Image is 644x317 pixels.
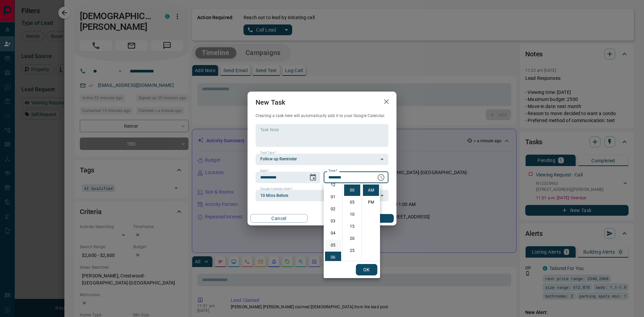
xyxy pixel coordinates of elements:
[363,184,379,196] li: AM
[248,92,293,113] h2: New Task
[344,245,360,256] li: 25 minutes
[325,227,341,239] li: 4 hours
[356,264,377,275] button: OK
[260,169,269,173] label: Date
[344,221,360,232] li: 15 minutes
[256,190,388,201] div: 10 Mins Before
[256,113,388,119] p: Creating a task here will automatically add it to your Google Calendar.
[325,203,341,215] li: 2 hours
[344,209,360,220] li: 10 minutes
[374,171,388,184] button: Choose time, selected time is 6:00 AM
[256,154,388,165] div: Follow up Reminder
[250,214,308,223] button: Cancel
[344,197,360,208] li: 5 minutes
[260,187,292,191] label: Google Calendar Alert
[342,183,361,261] ul: Select minutes
[328,169,337,173] label: Time
[344,233,360,244] li: 20 minutes
[363,197,379,208] li: PM
[344,257,360,268] li: 30 minutes
[324,183,342,261] ul: Select hours
[325,215,341,227] li: 3 hours
[325,179,341,191] li: 12 hours
[344,184,360,196] li: 0 minutes
[260,151,276,155] label: Task Type
[306,171,320,184] button: Choose date, selected date is Aug 20, 2025
[325,240,341,251] li: 5 hours
[361,183,380,261] ul: Select meridiem
[325,191,341,203] li: 1 hours
[325,252,341,263] li: 6 hours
